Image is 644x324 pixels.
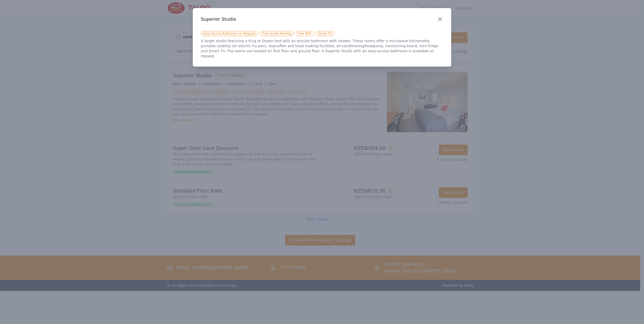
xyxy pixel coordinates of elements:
[201,16,443,22] h3: Superior Studio
[260,31,293,36] span: Free Onsite Parking
[201,31,258,36] span: Easy Access Bathroom on Request
[201,38,443,59] p: A larger studio featuring a King or Queen bed with an ensuite bathroom with shower. These rooms o...
[296,31,314,36] span: Free WiFi
[316,31,334,36] span: Smart TV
